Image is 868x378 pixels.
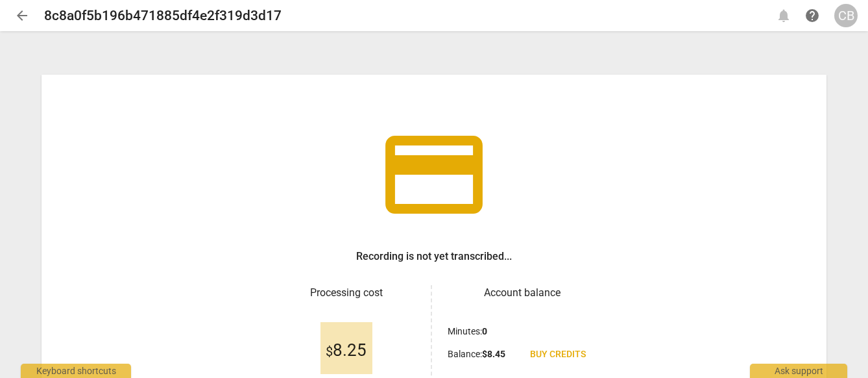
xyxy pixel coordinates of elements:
p: Minutes : [448,325,487,338]
span: $ [326,344,333,359]
p: Balance : [448,347,505,361]
a: Buy credits [520,343,596,366]
b: $ 8.45 [482,349,505,359]
b: 0 [482,326,487,336]
span: 8.25 [326,341,367,360]
h3: Processing cost [272,285,420,301]
span: arrow_back [14,8,30,23]
span: Buy credits [530,348,586,361]
div: Keyboard shortcuts [21,364,131,378]
span: help [804,8,820,23]
a: Help [801,4,824,27]
span: credit_card [376,116,492,233]
div: Ask support [750,364,847,378]
h2: 8c8a0f5b196b471885df4e2f319d3d17 [44,8,282,24]
h3: Recording is not yet transcribed... [356,249,512,264]
h3: Account balance [448,285,596,301]
button: CB [834,4,858,27]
